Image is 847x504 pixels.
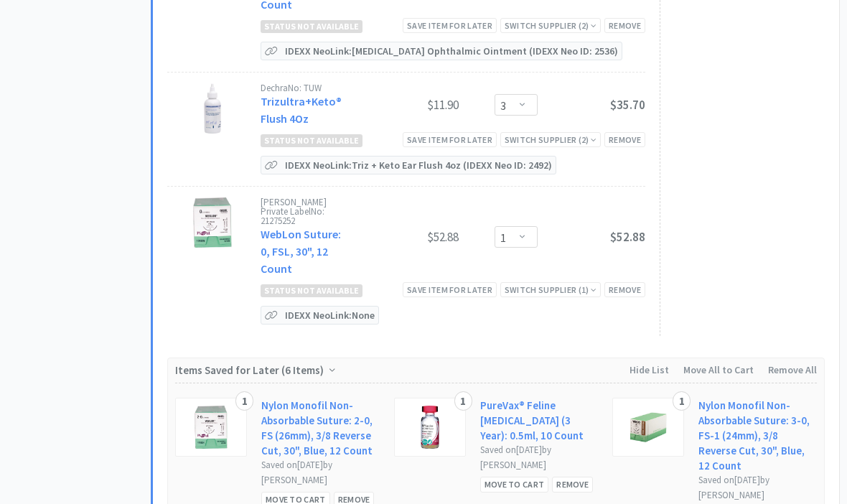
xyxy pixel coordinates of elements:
[281,307,378,324] p: IDEXX Neo Link: None
[261,398,380,458] a: Nylon Monofil Non-Absorbable Suture: 2-0, FS (26mm), 3/8 Reverse Cut, 30", Blue, 12 Count
[610,97,645,113] span: $35.70
[281,157,556,174] p: IDEXX Neo Link: Triz + Keto Ear Flush 4oz (IDEXX Neo ID: 2492)
[351,96,459,113] div: $11.90
[610,229,645,245] span: $52.88
[683,363,754,376] span: Move All to Cart
[480,477,549,492] div: Move to Cart
[351,228,459,246] div: $52.88
[480,398,599,443] a: PureVax® Feline [MEDICAL_DATA] (3 Year): 0.5ml, 10 Count
[403,282,497,297] div: Save item for later
[480,443,599,473] div: Saved on [DATE] by [PERSON_NAME]
[604,282,645,297] div: Remove
[408,406,451,449] img: 29db5bdf94dd4c59ad3ce67d7337c35d_410696.jpeg
[552,477,593,492] div: Remove
[604,18,645,33] div: Remove
[403,132,497,147] div: Save item for later
[505,19,596,32] div: Switch Supplier ( 2 )
[187,83,238,134] img: 37926a2da27a4ebe972e42ff621e13f6_76234.jpeg
[187,197,238,248] img: 88a313b1f53a4ded97182c109d7118df_61332.jpeg
[261,197,351,225] div: [PERSON_NAME] Private Label No: 21275252
[281,42,622,60] p: IDEXX Neo Link: [MEDICAL_DATA] Ophthalmic Ointment (IDEXX Neo ID: 2536)
[261,94,342,126] a: Trizultra+Keto® Flush 4Oz
[175,363,327,377] span: Items Saved for Later ( )
[768,363,817,376] span: Remove All
[261,458,380,488] div: Saved on [DATE] by [PERSON_NAME]
[505,133,596,146] div: Switch Supplier ( 2 )
[261,20,362,33] span: Status Not Available
[285,363,320,377] span: 6 Items
[189,406,233,449] img: 0fa96fe01db24dcab9b7c42f4492c931_61334.jpeg
[454,391,472,411] div: 1
[604,132,645,147] div: Remove
[261,134,362,147] span: Status Not Available
[673,391,691,411] div: 1
[627,406,670,449] img: 5420f56db4664e43b5dc6bc37e503945_424584.jpeg
[630,363,669,376] span: Hide List
[235,391,253,411] div: 1
[403,18,497,33] div: Save item for later
[261,83,351,93] div: Dechra No: TUW
[698,473,817,503] div: Saved on [DATE] by [PERSON_NAME]
[698,398,817,473] a: Nylon Monofil Non-Absorbable Suture: 3-0, FS-1 (24mm), 3/8 Reverse Cut, 30", Blue, 12 Count
[505,283,596,297] div: Switch Supplier ( 1 )
[261,227,341,276] a: WebLon Suture: 0, FSL, 30", 12 Count
[261,284,362,297] span: Status Not Available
